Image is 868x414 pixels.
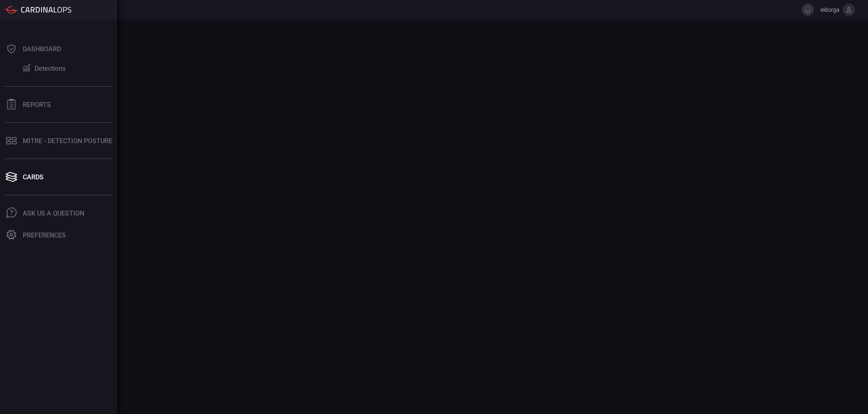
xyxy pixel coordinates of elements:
div: Reports [23,101,51,109]
div: Ask Us A Question [23,209,84,217]
div: MITRE - Detection Posture [23,137,112,145]
div: Detections [35,65,66,72]
div: Cards [23,173,44,181]
div: Dashboard [23,45,61,53]
span: eldorga [817,7,840,13]
div: Preferences [23,231,66,239]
